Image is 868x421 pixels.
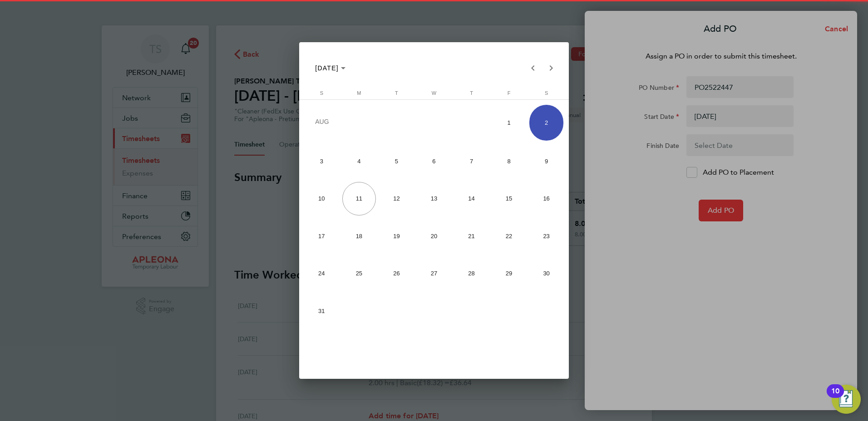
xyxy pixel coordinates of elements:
span: 15 [492,182,526,215]
span: [DATE] [315,64,339,72]
button: August 10, 2025 [303,180,340,218]
span: 17 [305,219,338,253]
span: 22 [492,219,526,253]
span: 5 [380,144,413,178]
span: M [357,90,361,96]
span: 16 [529,182,563,215]
button: August 12, 2025 [378,180,415,218]
button: August 19, 2025 [378,217,415,255]
span: 13 [417,182,451,215]
span: 19 [380,219,413,253]
span: 21 [454,219,488,253]
button: August 23, 2025 [528,217,565,255]
span: 29 [492,257,526,290]
button: August 4, 2025 [340,142,378,180]
button: Open Resource Center, 10 new notifications [832,385,861,414]
button: August 13, 2025 [415,180,453,218]
button: August 30, 2025 [528,255,565,293]
button: Next month [542,59,560,77]
span: 23 [529,219,563,253]
button: August 31, 2025 [303,292,340,330]
button: August 27, 2025 [415,255,453,293]
button: August 14, 2025 [453,180,490,218]
span: 11 [342,182,376,215]
button: August 3, 2025 [303,142,340,180]
span: 25 [342,257,376,290]
span: S [320,90,323,96]
span: T [395,90,398,96]
span: S [545,90,548,96]
span: 14 [454,182,488,215]
span: 3 [305,144,338,178]
span: 30 [529,257,563,290]
button: Choose month and year [311,60,349,76]
button: August 8, 2025 [490,142,528,180]
span: 2 [529,105,563,141]
button: August 7, 2025 [453,142,490,180]
button: August 26, 2025 [378,255,415,293]
span: F [508,90,511,96]
button: August 17, 2025 [303,217,340,255]
div: 10 [831,391,839,403]
span: W [432,90,436,96]
span: 27 [417,257,451,290]
button: August 20, 2025 [415,217,453,255]
span: 28 [454,257,488,290]
span: 4 [342,144,376,178]
span: 18 [342,219,376,253]
span: 20 [417,219,451,253]
span: 9 [529,144,563,178]
span: T [470,90,473,96]
button: August 28, 2025 [453,255,490,293]
td: AUG [303,103,490,143]
button: August 15, 2025 [490,180,528,218]
button: August 1, 2025 [490,103,528,143]
button: August 24, 2025 [303,255,340,293]
span: 12 [380,182,413,215]
span: 31 [305,294,338,328]
button: August 2, 2025 [528,103,565,143]
button: Previous month [524,59,542,77]
button: August 29, 2025 [490,255,528,293]
span: 26 [380,257,413,290]
button: August 16, 2025 [528,180,565,218]
span: 7 [454,144,488,178]
span: 24 [305,257,338,290]
button: August 6, 2025 [415,142,453,180]
button: August 5, 2025 [378,142,415,180]
button: August 11, 2025 [340,180,378,218]
button: August 22, 2025 [490,217,528,255]
span: 1 [492,105,526,141]
span: 8 [492,144,526,178]
button: August 25, 2025 [340,255,378,293]
span: 6 [417,144,451,178]
button: August 21, 2025 [453,217,490,255]
span: 10 [305,182,338,215]
button: August 18, 2025 [340,217,378,255]
button: August 9, 2025 [528,142,565,180]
